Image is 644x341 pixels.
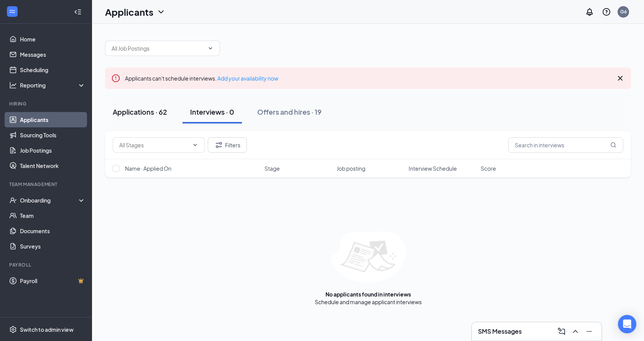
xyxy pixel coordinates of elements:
[113,107,167,117] div: Applications · 62
[125,165,171,172] span: Name · Applied On
[8,8,16,15] svg: WorkstreamLogo
[20,47,85,62] a: Messages
[9,100,84,107] div: Hiring
[557,327,566,336] svg: ComposeMessage
[555,325,568,338] button: ComposeMessage
[481,165,496,172] span: Score
[217,75,278,82] a: Add your availability now
[569,325,582,338] button: ChevronUp
[20,326,74,333] div: Switch to admin view
[125,75,278,82] span: Applicants can't schedule interviews.
[112,44,204,53] input: All Job Postings
[264,165,280,172] span: Stage
[20,127,85,143] a: Sourcing Tools
[508,137,623,153] input: Search in interviews
[20,223,85,239] a: Documents
[20,208,85,223] a: Team
[618,315,636,333] div: Open Intercom Messenger
[20,81,86,89] div: Reporting
[190,107,234,117] div: Interviews · 0
[20,239,85,254] a: Surveys
[20,112,85,127] a: Applicants
[409,165,457,172] span: Interview Schedule
[74,8,82,16] svg: Collapse
[105,5,153,18] h1: Applicants
[257,107,322,117] div: Offers and hires · 19
[337,165,365,172] span: Job posting
[9,81,17,89] svg: Analysis
[602,7,611,16] svg: QuestionInfo
[9,326,17,333] svg: Settings
[585,327,594,336] svg: Minimize
[616,74,625,83] svg: Cross
[207,45,214,51] svg: ChevronDown
[20,158,85,173] a: Talent Network
[585,7,594,16] svg: Notifications
[208,137,247,153] button: Filter Filters
[20,143,85,158] a: Job Postings
[9,262,84,268] div: Payroll
[20,196,79,204] div: Onboarding
[111,74,120,83] svg: Error
[156,7,166,16] svg: ChevronDown
[20,62,85,77] a: Scheduling
[214,140,223,150] svg: Filter
[9,181,84,188] div: Team Management
[610,142,616,148] svg: MagnifyingGlass
[331,231,406,283] img: empty-state
[20,31,85,47] a: Home
[192,142,198,148] svg: ChevronDown
[315,298,422,306] div: Schedule and manage applicant interviews
[119,141,189,149] input: All Stages
[571,327,580,336] svg: ChevronUp
[583,325,595,338] button: Minimize
[9,196,17,204] svg: UserCheck
[325,290,411,298] div: No applicants found in interviews
[620,8,627,15] div: G6
[20,273,85,288] a: PayrollCrown
[478,327,522,336] h3: SMS Messages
